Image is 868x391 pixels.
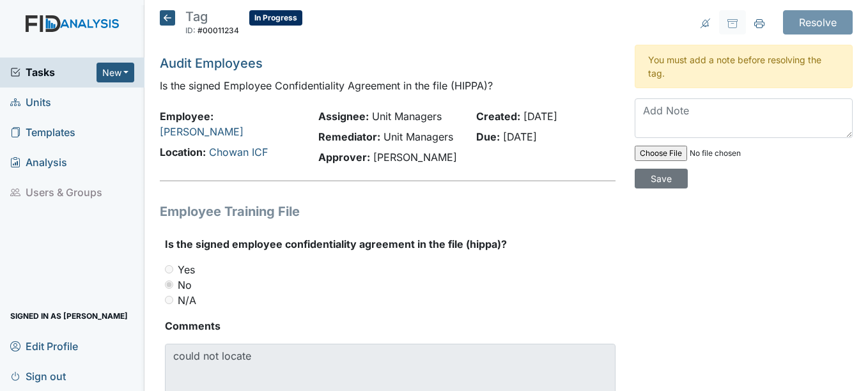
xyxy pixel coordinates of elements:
[318,130,380,143] strong: Remediator:
[10,336,78,356] span: Edit Profile
[160,56,263,71] a: Audit Employees
[523,110,557,123] span: [DATE]
[165,280,173,289] input: No
[165,318,615,333] strong: Comments
[318,110,369,123] strong: Assignee:
[783,10,853,34] input: Resolve
[185,9,208,24] span: Tag
[249,10,302,26] span: In Progress
[178,262,195,277] label: Yes
[635,169,688,188] input: Save
[160,78,615,93] p: Is the signed Employee Confidentiality Agreement in the file (HIPPA)?
[209,146,268,158] a: Chowan ICF
[97,63,135,82] button: New
[372,110,442,123] span: Unit Managers
[165,236,507,252] label: Is the signed employee confidentiality agreement in the file (hippa)?
[373,151,457,164] span: [PERSON_NAME]
[503,130,537,143] span: [DATE]
[178,277,192,293] label: No
[635,45,853,88] div: You must add a note before resolving the tag.
[476,130,500,143] strong: Due:
[384,130,453,143] span: Unit Managers
[10,65,97,80] a: Tasks
[178,293,196,308] label: N/A
[10,153,67,172] span: Analysis
[160,146,206,158] strong: Location:
[10,306,128,326] span: Signed in as [PERSON_NAME]
[165,296,173,304] input: N/A
[318,151,370,164] strong: Approver:
[165,265,173,273] input: Yes
[160,202,615,221] h1: Employee Training File
[10,366,66,386] span: Sign out
[160,125,244,138] a: [PERSON_NAME]
[160,110,213,123] strong: Employee:
[185,26,196,35] span: ID:
[10,93,51,112] span: Units
[198,26,239,35] span: #00011234
[476,110,520,123] strong: Created:
[10,123,75,142] span: Templates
